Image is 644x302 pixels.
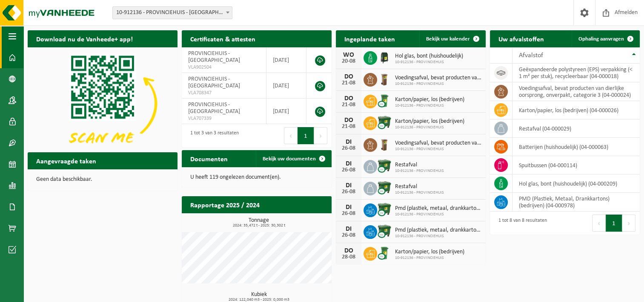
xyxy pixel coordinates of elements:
td: [DATE] [266,73,306,99]
a: Ophaling aanvragen [572,30,639,47]
div: 26-08 [340,211,357,217]
span: 10-912136 - PROVINCIEHUIS [395,125,464,130]
div: DI [340,182,357,189]
a: Bekijk uw kalender [419,30,485,47]
span: 10-912136 - PROVINCIEHUIS [395,60,463,65]
div: 28-08 [340,254,357,260]
span: 10-912136 - PROVINCIEHUIS [395,212,481,217]
button: 1 [606,215,622,232]
span: VLA902504 [188,64,260,71]
span: Karton/papier, los (bedrijven) [395,96,464,103]
div: DI [340,160,357,167]
span: PROVINCIEHUIS - [GEOGRAPHIC_DATA] [188,102,240,115]
div: WO [340,52,357,58]
img: WB-0140-HPE-BN-01 [377,72,392,86]
span: Bekijk uw kalender [426,36,470,42]
button: Previous [592,215,606,232]
span: PROVINCIEHUIS - [GEOGRAPHIC_DATA] [188,76,240,89]
h2: Documenten [182,150,236,167]
span: Pmd (plastiek, metaal, drankkartons) (bedrijven) [395,227,481,234]
td: [DATE] [266,47,306,73]
div: 26-08 [340,145,357,151]
div: DO [340,95,357,102]
td: geëxpandeerde polystyreen (EPS) verpakking (< 1 m² per stuk), recycleerbaar (04-000018) [512,64,640,82]
span: 10-912136 - PROVINCIEHUIS [395,81,481,87]
p: Geen data beschikbaar. [36,177,169,183]
h3: Tonnage [186,218,332,228]
div: DI [340,139,357,145]
div: 26-08 [340,232,357,238]
span: VLA708347 [188,90,260,96]
span: Restafval [395,162,444,168]
img: WB-0240-CU [377,246,392,260]
span: PROVINCIEHUIS - [GEOGRAPHIC_DATA] [188,50,240,64]
p: U heeft 119 ongelezen document(en). [190,174,323,180]
span: Ophaling aanvragen [578,36,624,42]
img: WB-1100-CU [377,115,392,130]
button: Previous [284,127,298,144]
td: hol glas, bont (huishoudelijk) (04-000209) [512,174,640,193]
span: Restafval [395,183,444,190]
span: 10-912136 - PROVINCIEHUIS [395,256,464,261]
span: Voedingsafval, bevat producten van dierlijke oorsprong, onverpakt, categorie 3 [395,140,481,147]
td: [DATE] [266,99,306,124]
h2: Aangevraagde taken [28,152,105,169]
h2: Uw afvalstoffen [490,30,552,47]
span: Bekijk uw documenten [263,156,316,162]
div: 1 tot 8 van 8 resultaten [494,214,547,232]
span: 10-912136 - PROVINCIEHUIS [395,190,444,195]
div: DO [340,73,357,80]
img: WB-0140-HPE-BN-01 [377,137,392,151]
span: 10-912136 - PROVINCIEHUIS - ANTWERPEN [113,7,232,19]
h2: Rapportage 2025 / 2024 [182,196,268,213]
span: Afvalstof [519,52,543,59]
span: 2024: 35,472 t - 2025: 30,302 t [186,224,332,228]
button: 1 [298,127,314,144]
div: 21-08 [340,102,357,108]
span: 10-912136 - PROVINCIEHUIS - ANTWERPEN [112,6,232,19]
div: DI [340,204,357,211]
div: DI [340,226,357,232]
img: Download de VHEPlus App [28,47,177,160]
img: WB-1100-CU [377,202,392,217]
td: voedingsafval, bevat producten van dierlijke oorsprong, onverpakt, categorie 3 (04-000024) [512,82,640,101]
div: DO [340,247,357,254]
div: 26-08 [340,167,357,173]
img: WB-1100-CU [377,180,392,195]
span: Voedingsafval, bevat producten van dierlijke oorsprong, onverpakt, categorie 3 [395,75,481,81]
div: 21-08 [340,124,357,130]
span: 10-912136 - PROVINCIEHUIS [395,103,464,108]
span: 2024: 122,040 m3 - 2025: 0,000 m3 [186,298,332,302]
button: Next [622,215,635,232]
div: 21-08 [340,80,357,86]
img: WB-1100-CU [377,224,392,238]
span: 10-912136 - PROVINCIEHUIS [395,168,444,174]
td: spuitbussen (04-000114) [512,156,640,174]
span: Hol glas, bont (huishoudelijk) [395,53,463,60]
img: WB-0240-CU [377,93,392,108]
h2: Certificaten & attesten [182,30,264,47]
td: restafval (04-000029) [512,119,640,138]
img: CR-HR-1C-1000-PES-01 [377,50,392,64]
div: DO [340,117,357,124]
div: 20-08 [340,58,357,64]
div: 26-08 [340,189,357,195]
h3: Kubiek [186,292,332,302]
span: Karton/papier, los (bedrijven) [395,249,464,256]
td: batterijen (huishoudelijk) (04-000063) [512,138,640,156]
span: 10-912136 - PROVINCIEHUIS [395,234,481,239]
span: 10-912136 - PROVINCIEHUIS [395,147,481,152]
span: Karton/papier, los (bedrijven) [395,118,464,125]
img: WB-1100-CU [377,159,392,173]
h2: Download nu de Vanheede+ app! [28,30,141,47]
a: Bekijk rapportage [268,213,331,230]
div: 1 tot 3 van 3 resultaten [186,126,239,145]
span: Pmd (plastiek, metaal, drankkartons) (bedrijven) [395,205,481,212]
td: karton/papier, los (bedrijven) (04-000026) [512,101,640,119]
button: Next [314,127,327,144]
h2: Ingeplande taken [336,30,404,47]
a: Bekijk uw documenten [256,150,331,167]
span: VLA707339 [188,115,260,122]
td: PMD (Plastiek, Metaal, Drankkartons) (bedrijven) (04-000978) [512,193,640,212]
